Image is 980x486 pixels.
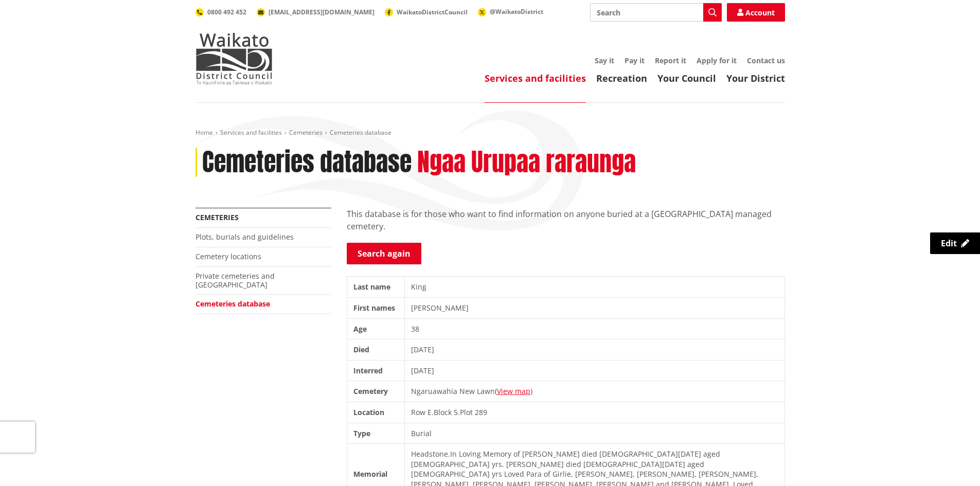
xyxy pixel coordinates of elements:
span: @WaikatoDistrict [490,7,543,16]
td: . . [404,402,785,423]
td: King [404,277,785,298]
h1: Cemeteries database [202,148,412,177]
a: [EMAIL_ADDRESS][DOMAIN_NAME] [257,8,375,16]
a: Cemetery locations [195,251,261,261]
span: E [427,407,432,417]
span: Cemeteries database [330,128,391,137]
span: 5 [454,407,458,417]
a: Cemeteries [289,128,323,137]
a: Private cemeteries and [GEOGRAPHIC_DATA] [195,271,275,290]
a: Account [727,3,785,22]
span: 289 [475,407,487,417]
span: Headstone [411,449,448,459]
td: [DATE] [404,360,785,381]
a: Plots, burials and guidelines [195,232,294,242]
a: Services and facilities [485,72,586,84]
input: Search input [590,3,722,22]
a: WaikatoDistrictCouncil [385,8,468,16]
a: Services and facilities [220,128,282,137]
a: Cemeteries database [195,299,270,309]
a: Report it [655,56,686,65]
a: Pay it [625,56,645,65]
a: Say it [595,56,614,65]
th: First names [347,297,404,318]
th: Location [347,402,404,423]
a: 0800 492 452 [195,8,246,16]
p: This database is for those who want to find information on anyone buried at a [GEOGRAPHIC_DATA] m... [347,208,785,232]
th: Cemetery [347,381,404,402]
span: Plot [460,407,473,417]
span: Row [411,407,425,417]
span: 0800 492 452 [207,8,246,16]
a: Apply for it [697,56,737,65]
td: [DATE] [404,339,785,361]
h2: Ngaa Urupaa raraunga [417,148,636,177]
a: View map [497,386,530,396]
a: Cemeteries [195,212,239,222]
span: Block [434,407,452,417]
th: Died [347,339,404,361]
td: [PERSON_NAME] [404,297,785,318]
span: WaikatoDistrictCouncil [397,8,468,16]
a: Search again [347,243,421,264]
a: Your Council [657,72,716,84]
th: Last name [347,277,404,298]
th: Type [347,423,404,444]
td: 38 [404,318,785,339]
a: Home [195,128,213,137]
th: Age [347,318,404,339]
span: [EMAIL_ADDRESS][DOMAIN_NAME] [269,8,375,16]
img: Waikato District Council - Te Kaunihera aa Takiwaa o Waikato [195,33,273,84]
a: @WaikatoDistrict [478,7,543,16]
nav: breadcrumb [195,129,785,137]
a: Your District [726,72,785,84]
a: Recreation [596,72,647,84]
td: Burial [404,423,785,444]
td: Ngaruawahia New Lawn [404,381,785,402]
span: Edit [941,238,957,249]
span: ( ) [495,386,532,396]
a: Contact us [747,56,785,65]
a: Edit [930,232,980,254]
th: Interred [347,360,404,381]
